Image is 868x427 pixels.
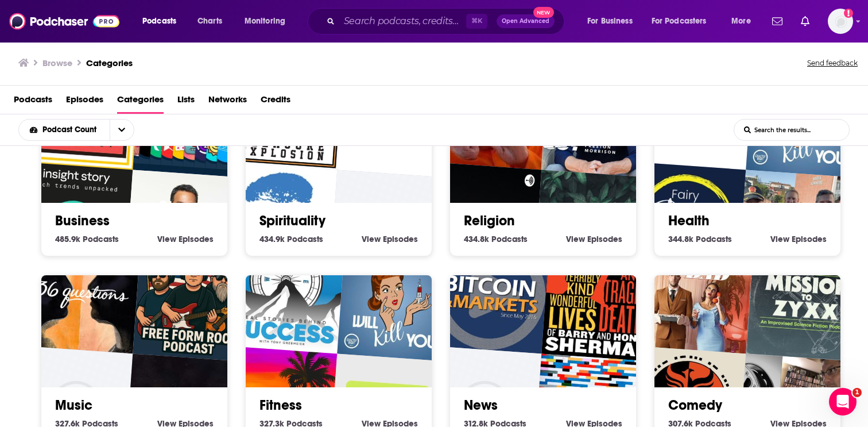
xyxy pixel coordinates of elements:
[844,9,853,18] svg: Email not verified
[259,234,323,244] a: 434.9k Spirituality Podcasts
[464,397,498,414] a: News
[652,13,707,29] span: For Podcasters
[533,7,554,18] span: New
[134,12,191,30] button: open menu
[566,234,622,244] a: View Religion Episodes
[259,397,302,414] a: Fitness
[466,14,487,29] span: ⌘ K
[197,13,222,29] span: Charts
[541,243,660,361] img: The No Good, Terribly Kind, Wonderful Lives and Tragic Deaths of Barry and Honey Sherman
[668,234,693,244] span: 344.8k
[362,234,381,244] span: View
[337,243,456,361] img: This Podcast Will Kill You
[86,57,133,68] a: Categories
[259,234,285,244] span: 434.9k
[14,90,52,114] a: Podcasts
[261,90,290,114] a: Credits
[502,18,549,24] span: Open Advanced
[668,212,710,229] a: Health
[66,90,103,114] a: Episodes
[828,9,853,34] button: Show profile menu
[55,397,92,414] a: Music
[746,243,865,361] img: Mission To Zyxx
[142,13,176,29] span: Podcasts
[55,234,119,244] a: 485.9k Business Podcasts
[42,57,72,68] h3: Browse
[237,12,300,30] button: open menu
[133,243,251,361] img: Free Form Rock Podcast
[259,212,325,229] a: Spirituality
[587,234,622,244] span: Episodes
[792,234,827,244] span: Episodes
[464,234,489,244] span: 434.8k
[83,234,119,244] span: Podcasts
[179,234,214,244] span: Episodes
[634,234,753,353] img: Your Mom & Dad
[9,10,119,32] img: Podchaser - Follow, Share and Rate Podcasts
[768,11,787,31] a: Show notifications dropdown
[383,234,418,244] span: Episodes
[157,234,176,244] span: View
[804,55,861,71] button: Send feedback
[770,234,827,244] a: View Health Episodes
[587,13,633,29] span: For Business
[731,13,751,29] span: More
[319,8,575,34] div: Search podcasts, credits, & more...
[770,234,789,244] span: View
[157,234,214,244] a: View Business Episodes
[339,12,466,30] input: Search podcasts, credits, & more...
[110,120,134,140] button: open menu
[430,234,549,353] img: Bitcoin & Markets
[852,388,862,397] span: 1
[18,119,152,141] h2: Choose List sort
[226,234,344,353] img: The Real Stories Behind Success
[829,388,857,416] iframe: Intercom live chat
[55,234,80,244] span: 485.9k
[55,212,110,229] a: Business
[668,234,732,244] a: 344.8k Health Podcasts
[245,13,285,29] span: Monitoring
[21,234,140,353] img: 36 Questions – The Podcast Musical
[464,212,515,229] a: Religion
[696,234,732,244] span: Podcasts
[117,90,164,114] a: Categories
[566,234,585,244] span: View
[579,12,647,30] button: open menu
[491,234,528,244] span: Podcasts
[828,9,853,34] img: User Profile
[464,234,528,244] a: 434.8k Religion Podcasts
[644,12,723,30] button: open menu
[362,234,418,244] a: View Spirituality Episodes
[668,397,722,414] a: Comedy
[42,126,100,134] span: Podcast Count
[19,126,110,134] button: open menu
[796,11,814,31] a: Show notifications dropdown
[208,90,247,114] a: Networks
[177,90,195,114] a: Lists
[190,12,229,30] a: Charts
[287,234,323,244] span: Podcasts
[723,12,765,30] button: open menu
[828,9,853,34] span: Logged in as EllaRoseMurphy
[497,14,555,28] button: Open AdvancedNew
